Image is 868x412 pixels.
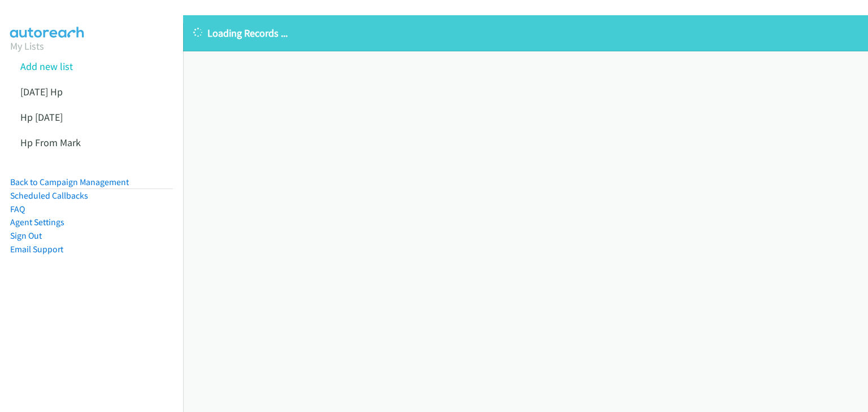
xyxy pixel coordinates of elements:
[10,204,25,214] a: FAQ
[193,25,858,41] p: Loading Records ...
[20,60,73,73] a: Add new list
[20,136,81,149] a: Hp From Mark
[20,85,63,98] a: [DATE] Hp
[10,217,64,227] a: Agent Settings
[10,230,42,241] a: Sign Out
[10,177,129,187] a: Back to Campaign Management
[10,190,88,201] a: Scheduled Callbacks
[10,40,44,52] a: My Lists
[20,111,63,124] a: Hp [DATE]
[10,244,63,255] a: Email Support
